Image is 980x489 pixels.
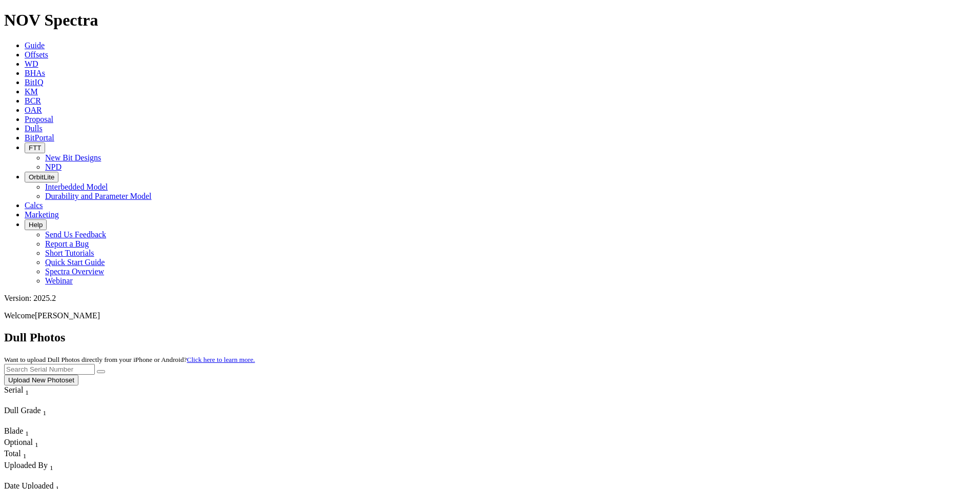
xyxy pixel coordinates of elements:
sub: 1 [23,453,27,460]
a: BCR [25,96,41,105]
div: Blade Sort None [4,426,40,438]
span: Sort None [50,461,53,470]
div: Optional Sort None [4,438,40,449]
span: Optional [4,438,33,446]
a: BitPortal [25,133,54,142]
div: Sort None [4,426,40,438]
span: Sort None [25,426,29,435]
div: Column Menu [4,472,100,481]
a: BitIQ [25,78,43,87]
a: KM [25,87,38,96]
input: Search Serial Number [4,364,95,375]
span: Uploaded By [4,461,48,470]
a: Interbedded Model [45,182,108,191]
h1: NOV Spectra [4,11,976,30]
a: Spectra Overview [45,267,104,276]
h2: Dull Photos [4,331,976,344]
span: Sort None [35,438,38,446]
a: OAR [25,106,42,114]
div: Sort None [4,461,100,481]
a: Report a Bug [45,239,89,248]
span: Total [4,449,21,458]
div: Dull Grade Sort None [4,406,76,417]
a: Quick Start Guide [45,258,105,267]
span: Serial [4,385,23,394]
a: NPD [45,162,62,171]
button: Upload New Photoset [4,375,78,385]
span: Sort None [43,406,47,415]
a: Marketing [25,210,59,219]
div: Uploaded By Sort None [4,461,100,472]
span: Help [29,221,43,229]
a: Proposal [25,115,53,124]
sub: 1 [25,389,29,396]
a: BHAs [25,69,45,77]
sub: 1 [43,409,47,417]
a: Guide [25,41,45,50]
div: Column Menu [4,397,48,406]
div: Column Menu [4,417,76,426]
span: FTT [29,144,41,152]
span: Sort None [25,385,29,394]
div: Sort None [4,438,40,449]
small: Want to upload Dull Photos directly from your iPhone or Android? [4,356,255,363]
div: Sort None [4,449,40,460]
a: Send Us Feedback [45,230,106,239]
a: New Bit Designs [45,153,101,162]
sub: 1 [35,441,38,449]
div: Total Sort None [4,449,40,460]
div: Sort None [4,385,48,406]
span: Dull Grade [4,406,41,415]
div: Version: 2025.2 [4,294,976,303]
span: Sort None [23,449,27,458]
a: Short Tutorials [45,249,94,257]
sub: 1 [50,464,53,472]
a: WD [25,59,38,68]
a: Offsets [25,50,48,59]
span: OrbitLite [29,173,54,181]
a: Dulls [25,124,43,133]
a: Durability and Parameter Model [45,192,152,200]
div: Sort None [4,406,76,426]
span: Blade [4,426,23,435]
button: OrbitLite [25,172,58,182]
a: Calcs [25,201,43,210]
button: FTT [25,142,45,153]
span: [PERSON_NAME] [35,311,100,320]
div: Serial Sort None [4,385,48,397]
a: Webinar [45,276,73,285]
a: Click here to learn more. [187,356,255,363]
button: Help [25,219,47,230]
p: Welcome [4,311,976,320]
sub: 1 [25,430,29,437]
